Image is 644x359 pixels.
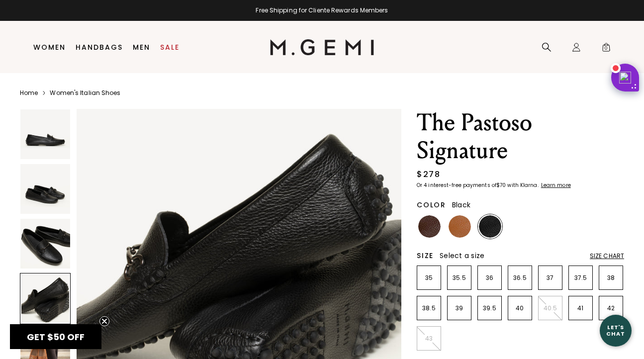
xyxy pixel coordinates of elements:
klarna-placement-style-body: Or 4 interest-free payments of [417,181,496,189]
a: Women [33,43,66,51]
button: Close teaser [99,316,109,326]
div: Size Chart [590,252,624,260]
p: 40 [508,304,532,312]
p: 38 [599,274,623,282]
div: $278 [417,169,440,180]
span: GET $50 OFF [27,331,85,343]
p: 40.5 [539,304,562,312]
div: GET $50 OFFClose teaser [10,324,101,349]
img: Tan [449,215,471,238]
img: The Pastoso Signature [20,164,70,214]
img: M.Gemi [270,39,374,55]
span: Select a size [440,251,484,261]
div: Let's Chat [600,324,632,337]
a: Sale [160,43,180,51]
h2: Size [417,252,434,260]
p: 37.5 [569,274,592,282]
klarna-placement-style-cta: Learn more [541,181,571,189]
a: Women's Italian Shoes [50,89,120,97]
img: The Pastoso Signature [20,109,70,159]
p: 39 [448,304,471,312]
p: 38.5 [417,304,441,312]
span: 0 [601,44,611,54]
p: 43 [417,335,441,343]
p: 41 [569,304,592,312]
p: 36.5 [508,274,532,282]
span: Black [452,200,470,210]
a: Home [20,89,38,97]
h1: The Pastoso Signature [417,109,624,165]
a: Handbags [76,43,123,51]
a: Men [133,43,150,51]
a: Learn more [540,182,571,188]
h2: Color [417,201,446,209]
klarna-placement-style-body: with Klarna [507,181,540,189]
img: Chocolate [418,215,441,238]
p: 35 [417,274,441,282]
p: 37 [539,274,562,282]
p: 35.5 [448,274,471,282]
img: Black [479,215,501,238]
p: 42 [599,304,623,312]
klarna-placement-style-amount: $70 [496,181,506,189]
p: 36 [478,274,501,282]
img: The Pastoso Signature [20,219,70,269]
p: 39.5 [478,304,501,312]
